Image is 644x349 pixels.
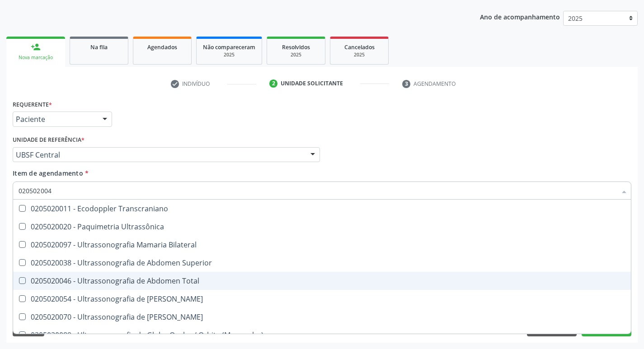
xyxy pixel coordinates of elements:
div: 2 [269,79,277,88]
span: Item de agendamento [13,169,83,177]
div: 0205020011 - Ecodoppler Transcraniano [19,205,625,212]
label: Unidade de referência [13,133,85,147]
span: Paciente [16,115,94,124]
span: Agendados [147,43,177,51]
div: 0205020046 - Ultrassonografia de Abdomen Total [19,277,625,284]
div: 2025 [337,51,382,58]
div: 0205020038 - Ultrassonografia de Abdomen Superior [19,259,625,266]
label: Requerente [13,98,52,112]
p: Ano de acompanhamento [480,11,560,22]
div: person_add [31,42,41,52]
span: Na fila [90,43,108,51]
span: Não compareceram [203,43,255,51]
div: 0205020054 - Ultrassonografia de [PERSON_NAME] [19,295,625,302]
input: Buscar por procedimentos [19,181,616,200]
span: Cancelados [344,43,375,51]
span: Resolvidos [282,43,310,51]
div: Nova marcação [13,54,59,61]
div: 2025 [273,51,319,58]
span: UBSF Central [16,150,301,159]
div: 2025 [203,51,255,58]
div: Unidade solicitante [281,79,343,88]
div: 0205020089 - Ultrassonografia de Globo Ocular / Orbita (Monocular) [19,331,625,339]
div: 0205020070 - Ultrassonografia de [PERSON_NAME] [19,313,625,321]
div: 0205020020 - Paquimetria Ultrassônica [19,223,625,230]
div: 0205020097 - Ultrassonografia Mamaria Bilateral [19,241,625,248]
